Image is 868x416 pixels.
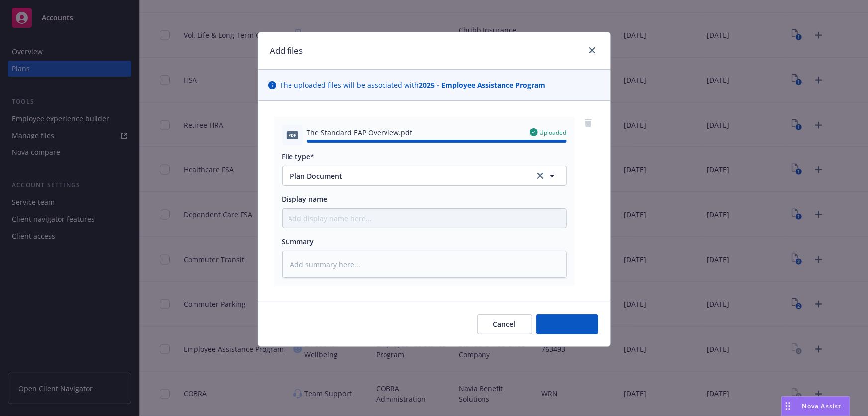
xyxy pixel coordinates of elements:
[540,128,567,137] span: Uploaded
[307,127,413,138] span: The Standard EAP Overview.pdf
[781,396,850,416] button: Nova Assist
[802,402,842,410] span: Nova Assist
[586,44,598,56] a: close
[536,314,598,334] button: Add files
[290,171,521,181] span: Plan Document
[493,319,516,329] span: Cancel
[553,319,582,329] span: Add files
[283,209,566,228] input: Add display name here...
[782,397,794,416] div: Drag to move
[282,152,315,161] span: File type*
[282,166,567,186] button: Plan Documentclear selection
[282,194,328,204] span: Display name
[477,314,532,334] button: Cancel
[287,131,298,139] span: pdf
[419,80,546,90] strong: 2025 - Employee Assistance Program
[280,80,546,90] span: The uploaded files will be associated with
[582,117,594,129] a: remove
[270,44,303,57] h1: Add files
[534,170,546,182] a: clear selection
[282,237,314,246] span: Summary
